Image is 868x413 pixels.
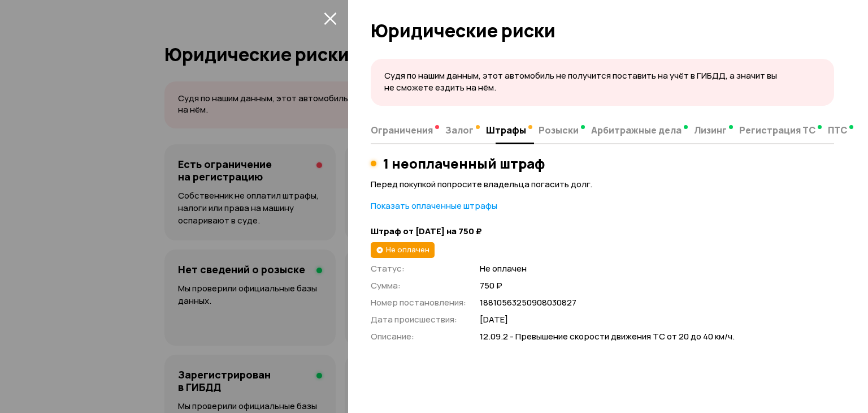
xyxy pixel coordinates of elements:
[371,330,466,343] p: Описание :
[371,263,466,275] p: Статус :
[383,156,545,171] h3: 1 неоплаченный штраф
[386,244,429,255] span: Не оплачен
[739,124,815,136] span: Регистрация ТС
[480,263,834,275] span: Не оплачен
[486,124,526,136] span: Штрафы
[445,124,474,136] span: Залог
[480,297,834,309] span: 18810563250908030827
[384,70,777,93] span: Судя по нашим данным, этот автомобиль не получится поставить на учёт в ГИБДД, а значит вы не смож...
[591,124,682,136] span: Арбитражные дела
[371,178,834,191] p: Перед покупкой попросите владельца погасить долг.
[371,279,466,292] p: Сумма :
[539,124,579,136] span: Розыски
[371,226,834,238] strong: Штраф от [DATE] на 750 ₽
[480,280,834,292] span: 750 ₽
[694,124,727,136] span: Лизинг
[828,124,847,136] span: ПТС
[371,296,466,309] p: Номер постановления :
[480,331,834,343] span: 12.09.2 - Превышение скорости движения ТС от 20 до 40 км/ч.
[371,124,433,136] span: Ограничения
[371,313,466,326] p: Дата происшествия :
[321,9,339,27] button: закрыть
[480,314,834,326] span: [DATE]
[371,200,834,212] p: Показать оплаченные штрафы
